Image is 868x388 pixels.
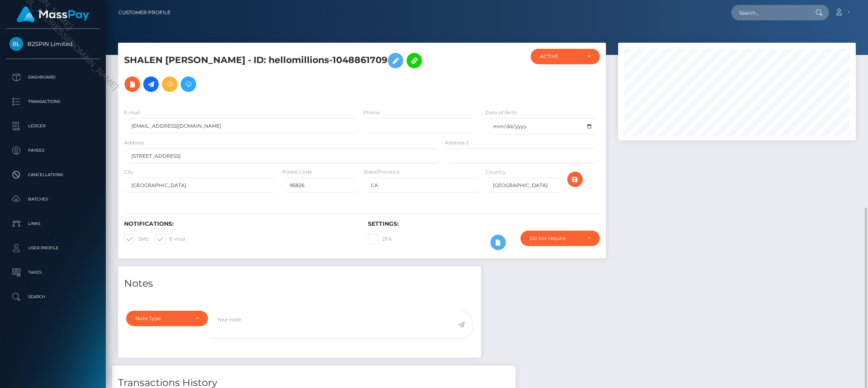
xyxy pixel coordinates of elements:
label: City [124,168,134,176]
label: Date of Birth [485,109,517,116]
a: Initiate Payout [143,76,159,92]
div: ACTIVE [540,53,581,60]
p: Cancellations [9,169,96,181]
img: B2SPIN Limited [9,37,23,51]
p: Dashboard [9,71,96,83]
label: Phone [363,109,380,116]
a: User Profile [6,238,100,258]
a: Links [6,214,100,234]
p: Ledger [9,120,96,132]
h5: SHALEN [PERSON_NAME] - ID: hellomillions-1048861709 [124,49,437,96]
button: Note Type [126,311,208,326]
h6: Settings: [368,220,599,227]
p: Payees [9,144,96,157]
a: Customer Profile [118,4,171,21]
h4: Notes [124,277,475,291]
p: Taxes [9,266,96,279]
a: Cancellations [6,165,100,185]
label: Postal Code [282,168,312,176]
p: Batches [9,193,96,205]
label: Country [485,168,506,176]
a: Payees [6,140,100,161]
label: State/Province [363,168,400,176]
a: Search [6,287,100,307]
label: E-mail [124,109,140,116]
a: Dashboard [6,67,100,87]
button: ACTIVE [531,49,600,64]
a: Transactions [6,92,100,112]
img: MassPay Logo [17,7,89,22]
p: Search [9,291,96,303]
label: SMS [124,234,149,244]
span: B2SPIN Limited [6,40,100,48]
label: Address [124,139,144,146]
input: Search... [731,5,808,20]
label: Address 2 [445,139,469,146]
label: E-mail [155,234,185,244]
a: Taxes [6,262,100,283]
a: Batches [6,189,100,209]
h6: Notifications: [124,220,356,227]
div: Do not require [530,235,581,242]
a: Ledger [6,116,100,136]
div: Note Type [136,315,189,322]
button: Do not require [520,231,600,246]
label: 2FA [368,234,392,244]
p: Links [9,218,96,230]
p: User Profile [9,242,96,254]
p: Transactions [9,96,96,108]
